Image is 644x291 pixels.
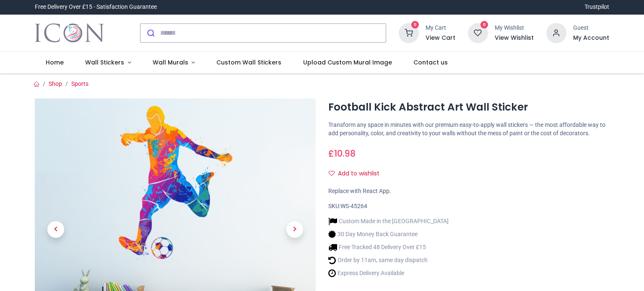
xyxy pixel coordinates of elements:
[49,80,62,87] a: Shop
[46,58,64,67] span: Home
[495,34,534,42] a: View Wishlist
[328,269,449,278] li: Express Delivery Available
[328,202,609,211] div: SKU:
[399,29,419,36] a: 0
[328,100,609,114] h1: Football Kick Abstract Art Wall Sticker
[411,21,419,29] sup: 0
[85,58,124,67] span: Wall Stickers
[35,3,157,11] div: Free Delivery Over £15 - Satisfaction Guarantee
[426,24,455,32] div: My Cart
[216,58,281,67] span: Custom Wall Stickers
[468,29,488,36] a: 0
[47,221,64,238] span: Previous
[74,52,142,74] a: Wall Stickers
[142,52,206,74] a: Wall Murals
[328,147,356,160] span: £
[328,187,609,196] div: Replace with React App.
[426,34,455,42] a: View Cart
[328,121,609,137] p: Transform any space in minutes with our premium easy-to-apply wall stickers — the most affordable...
[573,24,609,32] div: Guest
[340,203,367,209] span: WS-45264
[35,21,104,45] a: Logo of Icon Wall Stickers
[328,230,449,239] li: 30 Day Money Back Guarantee
[329,170,335,176] i: Add to wishlist
[153,58,188,67] span: Wall Murals
[328,256,449,265] li: Order by 11am, same day dispatch
[303,58,392,67] span: Upload Custom Mural Image
[413,58,448,67] span: Contact us
[328,217,449,226] li: Custom Made in the [GEOGRAPHIC_DATA]
[140,24,160,42] button: Submit
[334,147,356,160] span: 10.98
[286,221,303,238] span: Next
[328,243,449,252] li: Free Tracked 48 Delivery Over £15
[584,3,609,11] a: Trustpilot
[71,80,88,87] a: Sports
[573,34,609,42] a: My Account
[495,24,534,32] div: My Wishlist
[35,21,104,45] img: Icon Wall Stickers
[328,167,387,181] button: Add to wishlistAdd to wishlist
[480,21,488,29] sup: 0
